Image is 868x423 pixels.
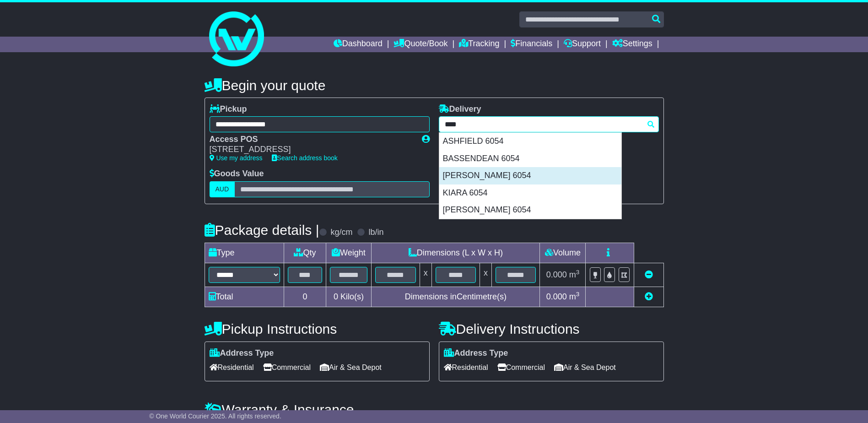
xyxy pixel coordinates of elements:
td: Dimensions in Centimetre(s) [372,287,540,307]
label: Delivery [439,104,481,114]
h4: Package details | [205,222,319,238]
a: Quote/Book [394,37,447,52]
td: 0 [284,287,326,307]
span: Residential [210,360,254,374]
h4: Delivery Instructions [439,321,664,336]
span: Air & Sea Depot [320,360,382,374]
sup: 3 [576,269,580,276]
span: 0.000 [546,292,567,301]
td: Type [205,243,284,263]
a: Add new item [645,292,653,301]
span: © One World Courier 2025. All rights reserved. [149,412,281,420]
span: m [569,292,580,301]
label: Address Type [444,348,508,358]
span: 0 [334,292,338,301]
a: Tracking [459,37,499,52]
label: lb/in [368,228,383,238]
td: x [480,263,492,287]
a: Search address book [272,154,338,162]
td: Total [205,287,284,307]
h4: Pickup Instructions [205,321,430,336]
span: Commercial [263,360,311,374]
div: [PERSON_NAME] 6054 [439,167,621,184]
div: ASHFIELD 6054 [439,133,621,150]
span: Commercial [497,360,545,374]
sup: 3 [576,291,580,298]
label: Address Type [210,348,274,358]
a: Financials [511,37,552,52]
label: Pickup [210,104,247,114]
h4: Begin your quote [205,78,664,93]
label: AUD [210,181,235,197]
a: Settings [612,37,652,52]
td: Weight [326,243,372,263]
span: Air & Sea Depot [554,360,616,374]
div: [STREET_ADDRESS] [210,145,413,155]
div: BASSENDEAN 6054 [439,150,621,168]
td: Volume [540,243,586,263]
h4: Warranty & Insurance [205,402,664,417]
typeahead: Please provide city [439,116,659,132]
a: Remove this item [645,270,653,279]
a: Support [564,37,601,52]
td: Kilo(s) [326,287,372,307]
td: Qty [284,243,326,263]
label: kg/cm [330,228,352,238]
td: x [420,263,431,287]
div: Access POS [210,135,413,145]
a: Use my address [210,154,263,162]
span: m [569,270,580,279]
div: [PERSON_NAME] 6054 [439,201,621,219]
label: Goods Value [210,169,264,179]
span: Residential [444,360,488,374]
div: KIARA 6054 [439,184,621,202]
span: 0.000 [546,270,567,279]
td: Dimensions (L x W x H) [372,243,540,263]
a: Dashboard [334,37,383,52]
